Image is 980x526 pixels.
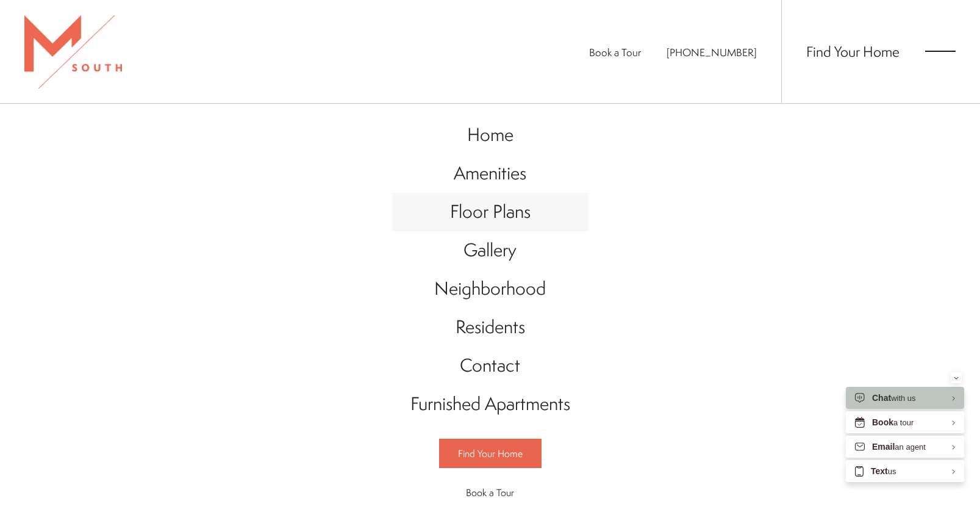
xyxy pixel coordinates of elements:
a: Call Us at 813-570-8014 [667,45,757,59]
a: Go to Amenities [392,154,588,193]
span: [PHONE_NUMBER] [667,45,757,59]
span: Amenities [454,160,526,186]
a: Find Your Home [439,439,542,468]
a: Go to Residents [392,308,588,347]
a: Go to Contact [392,347,588,385]
img: MSouth [24,15,122,88]
a: Find Your Home [806,41,900,61]
a: Go to Neighborhood [392,270,588,308]
span: Floor Plans [450,199,531,224]
span: Home [467,122,513,147]
span: Furnished Apartments [410,391,570,416]
button: Open Menu [925,46,956,57]
a: Go to Furnished Apartments (opens in a new tab) [392,385,588,423]
a: Go to Home [392,116,588,154]
span: Residents [456,314,525,339]
span: Gallery [463,237,517,262]
a: Go to Floor Plans [392,193,588,231]
span: Find Your Home [458,447,523,460]
a: Go to Gallery [392,231,588,270]
a: Book a Tour [439,478,542,506]
span: Book a Tour [466,486,514,499]
span: Contact [460,353,520,378]
a: Book a Tour [589,45,641,59]
span: Neighborhood [434,276,546,301]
